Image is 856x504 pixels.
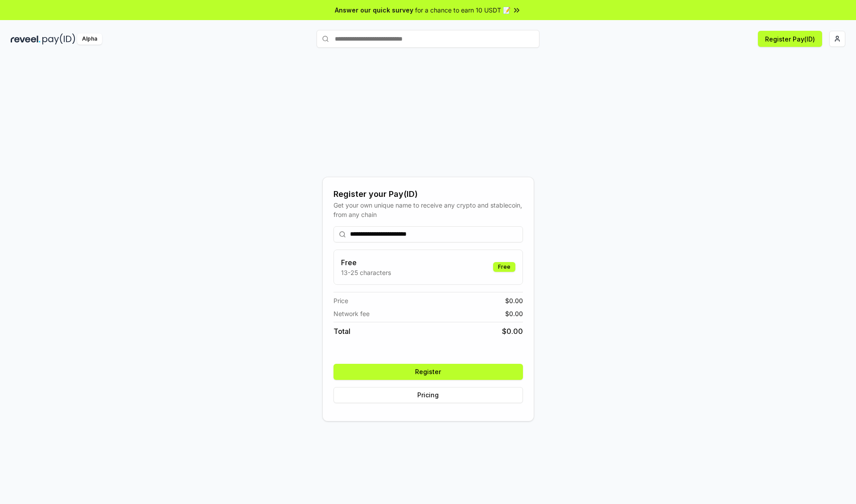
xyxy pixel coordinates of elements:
[505,296,523,305] span: $ 0.00
[333,364,523,380] button: Register
[493,262,515,272] div: Free
[758,31,822,47] button: Register Pay(ID)
[333,387,523,403] button: Pricing
[333,309,370,318] span: Network fee
[42,33,75,45] img: pay_id
[335,5,413,15] span: Answer our quick survey
[333,200,523,219] div: Get your own unique name to receive any crypto and stablecoin, from any chain
[333,296,348,305] span: Price
[415,5,510,15] span: for a chance to earn 10 USDT 📝
[333,326,350,337] span: Total
[341,268,391,277] p: 13-25 characters
[333,188,523,200] div: Register your Pay(ID)
[505,309,523,318] span: $ 0.00
[77,33,102,45] div: Alpha
[11,33,41,45] img: reveel_dark
[502,326,523,337] span: $ 0.00
[341,257,391,268] h3: Free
